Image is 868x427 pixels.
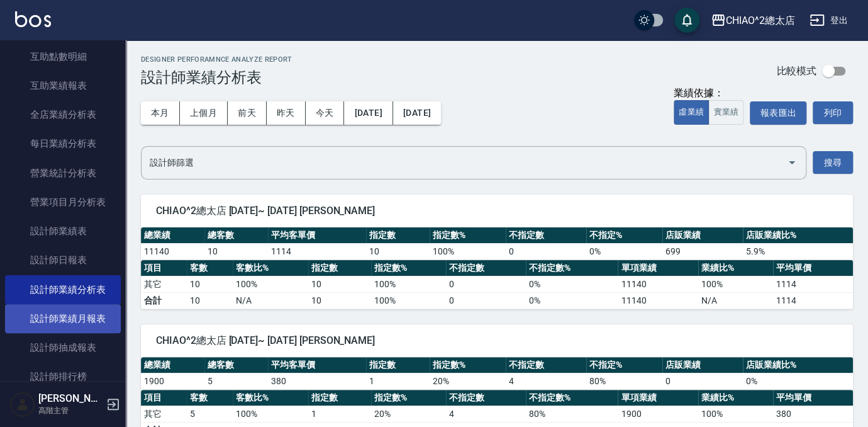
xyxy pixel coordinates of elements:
th: 指定數% [430,227,506,244]
button: 前天 [228,101,267,125]
td: 80 % [526,406,618,422]
td: 5 [187,406,233,422]
th: 平均客單價 [268,357,366,373]
button: 實業績 [708,100,743,125]
th: 總業績 [141,357,204,373]
th: 指定數 [366,357,430,373]
th: 不指定數 [506,357,586,373]
a: 設計師抽成報表 [5,333,121,362]
td: 4 [446,406,526,422]
th: 單項業績 [618,260,698,276]
button: 虛業績 [674,100,709,125]
th: 不指定% [586,227,662,244]
th: 業績比% [698,390,773,406]
td: 5 [204,373,268,389]
th: 客數 [187,260,233,276]
td: 100 % [371,276,446,292]
td: 10 [308,292,371,309]
h5: [PERSON_NAME] [38,392,103,405]
td: 1 [308,406,371,422]
th: 指定數% [371,390,446,406]
a: 營業項目月分析表 [5,188,121,217]
h2: Designer Perforamnce Analyze Report [141,55,292,64]
td: 0 [662,373,743,389]
button: 報表匯出 [750,101,806,125]
a: 全店業績分析表 [5,100,121,129]
th: 店販業績 [662,227,743,244]
td: 0 % [586,243,662,259]
th: 平均客單價 [268,227,366,244]
td: 1114 [773,276,853,292]
button: Open [782,152,802,173]
td: 4 [506,373,586,389]
div: CHIAO^2總太店 [726,13,795,28]
td: 100 % [233,406,308,422]
td: 1900 [141,373,204,389]
th: 項目 [141,390,187,406]
td: 11140 [141,243,204,259]
td: 380 [268,373,366,389]
td: 10 [366,243,430,259]
td: 1900 [618,406,698,422]
th: 單項業績 [618,390,698,406]
th: 指定數% [430,357,506,373]
input: 選擇設計師 [147,152,782,174]
th: 不指定數 [506,227,586,244]
a: 設計師業績月報表 [5,304,121,333]
a: 每日業績分析表 [5,129,121,158]
td: N/A [698,292,773,309]
td: 380 [773,406,853,422]
td: 699 [662,243,743,259]
td: 1 [366,373,430,389]
button: 登出 [804,9,853,32]
a: 互助業績報表 [5,71,121,100]
td: 其它 [141,406,187,422]
button: [DATE] [344,101,392,125]
td: 0 % [743,373,853,389]
h3: 設計師業績分析表 [141,69,292,86]
td: 1114 [773,292,853,309]
td: 100 % [698,276,773,292]
button: [DATE] [393,101,441,125]
p: 高階主管 [38,405,103,416]
td: 11140 [618,276,698,292]
th: 客數比% [233,390,308,406]
th: 客數比% [233,260,308,276]
th: 店販業績比% [743,357,853,373]
td: 5.9 % [743,243,853,259]
button: 上個月 [180,101,228,125]
th: 客數 [187,390,233,406]
button: save [674,8,699,33]
th: 不指定數% [526,260,618,276]
a: 設計師日報表 [5,246,121,275]
img: Person [10,392,35,417]
td: 100 % [233,276,308,292]
th: 店販業績 [662,357,743,373]
a: 設計師排行榜 [5,362,121,391]
td: 0 [506,243,586,259]
th: 不指定數 [446,260,526,276]
th: 不指定數% [526,390,618,406]
table: a dense table [141,260,853,309]
th: 指定數 [308,260,371,276]
td: 0% [526,292,618,309]
span: CHIAO^2總太店 [DATE]~ [DATE] [PERSON_NAME] [156,334,838,347]
th: 指定數 [308,390,371,406]
td: 0 % [526,276,618,292]
table: a dense table [141,227,853,260]
td: 100% [371,292,446,309]
td: 1114 [268,243,366,259]
th: 總客數 [204,357,268,373]
td: N/A [233,292,308,309]
td: 100 % [698,406,773,422]
th: 平均單價 [773,260,853,276]
a: 營業統計分析表 [5,159,121,188]
a: 設計師業績分析表 [5,275,121,304]
td: 10 [204,243,268,259]
a: 設計師業績表 [5,217,121,246]
th: 項目 [141,260,187,276]
div: 業績依據： [674,87,743,100]
td: 合計 [141,292,187,309]
th: 指定數% [371,260,446,276]
button: 今天 [306,101,345,125]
